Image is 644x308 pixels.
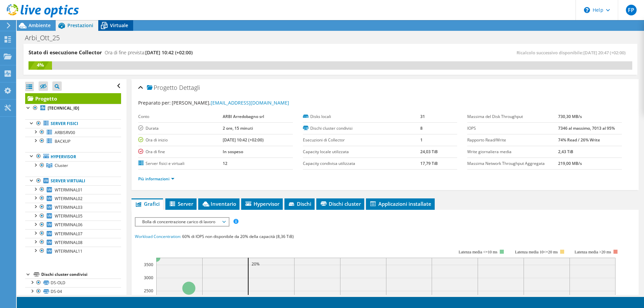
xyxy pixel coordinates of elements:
[135,234,181,239] span: Workload Concentration:
[288,200,311,207] span: Dischi
[303,148,421,155] label: Capacity locale utilizzata
[138,100,171,106] label: Preparato per:
[55,204,83,210] span: WTERMINAL03
[55,163,68,168] span: Cluster
[369,200,431,207] span: Applicazioni installate
[135,200,160,207] span: Grafici
[147,84,177,91] span: Progetto
[626,5,637,15] span: FP
[55,222,83,228] span: WTERMINAL06
[55,231,83,237] span: WTERMINAL07
[55,196,83,201] span: WTERMINAL02
[25,279,121,287] a: DS-OLD
[303,113,421,120] label: Disks locali
[182,234,294,239] span: 60% di IOPS non disponibile da 20% della capacità (8,36 TiB)
[223,114,264,119] b: ARBI Arredobagno srl
[420,161,438,166] b: 17,79 TiB
[138,125,223,132] label: Durata
[223,125,253,131] b: 2 ore, 15 minuti
[25,238,121,247] a: WTERMINAL08
[558,137,600,143] b: 74% Read / 26% Write
[41,270,121,279] div: Dischi cluster condivisi
[110,22,128,28] span: Virtuale
[25,221,121,229] a: WTERMINAL06
[25,128,121,137] a: ARBISRV00
[67,22,93,28] span: Prestazioni
[459,250,497,254] tspan: Latenza media <=10 ms
[575,250,611,254] text: Latenza media >20 ms
[420,114,425,119] b: 31
[223,149,243,155] b: In sospeso
[25,177,121,185] a: Server virtuali
[303,137,421,143] label: Esecuzioni di Collector
[467,137,558,143] label: Rapporto Read/Write
[138,160,223,167] label: Server fisici e virtuali
[467,160,558,167] label: Massima Network Throughput Aggregata
[420,149,438,155] b: 24,03 TiB
[25,93,121,104] a: Progetto
[25,212,121,221] a: WTERMINAL05
[558,114,582,119] b: 730,30 MB/s
[144,275,153,281] text: 3000
[303,125,421,132] label: Dischi cluster condivisi
[515,250,558,254] tspan: Latenza media 10<=20 ms
[139,218,225,226] span: Bolla di concentrazione carico di lavoro
[420,137,423,143] b: 1
[558,149,573,155] b: 2,43 TiB
[145,49,193,56] span: [DATE] 10:42 (+02:00)
[517,50,629,56] span: Ricalcolo successivo disponibile:
[558,161,582,166] b: 219,00 MB/s
[223,137,264,143] b: [DATE] 10:42 (+02:00)
[303,160,421,167] label: Capacity condivisa utilizzata
[25,247,121,255] a: WTERMINAL11
[55,138,70,144] span: BACKUP
[202,200,236,207] span: Inventario
[29,22,51,28] span: Ambiente
[144,288,153,294] text: 2500
[25,152,121,161] a: Hypervisor
[48,105,79,111] b: [TECHNICAL_ID]
[25,185,121,194] a: WTERMINAL01
[169,200,193,207] span: Server
[25,161,121,170] a: Cluster
[55,248,83,254] span: WTERMINAL11
[144,262,153,267] text: 3500
[583,50,626,56] span: [DATE] 20:47 (+02:00)
[25,194,121,203] a: WTERMINAL02
[211,100,289,106] a: [EMAIL_ADDRESS][DOMAIN_NAME]
[138,148,223,155] label: Ora di fine
[25,203,121,211] a: WTERMINAL03
[223,161,227,166] b: 12
[138,137,223,143] label: Ora di inizio
[584,7,590,13] svg: \n
[138,176,174,182] a: Più informazioni
[25,104,121,113] a: [TECHNICAL_ID]
[245,200,279,207] span: Hypervisor
[25,119,121,128] a: Server fisici
[320,200,361,207] span: Dischi cluster
[467,113,558,120] label: Massima del Disk Throughput
[467,125,558,132] label: IOPS
[22,34,70,42] h1: Arbi_Ott_25
[467,148,558,155] label: Write giornaliera media
[55,130,75,135] span: ARBISRV00
[252,261,260,267] text: 20%
[138,113,223,120] label: Conto
[558,125,615,131] b: 7346 al massimo, 7013 al 95%
[25,229,121,238] a: WTERMINAL07
[172,100,289,106] span: [PERSON_NAME],
[105,49,193,56] h4: Ora di fine prevista:
[55,187,83,193] span: WTERMINAL01
[179,83,200,91] span: Dettagli
[29,61,52,69] div: 4%
[55,213,83,219] span: WTERMINAL05
[25,137,121,145] a: BACKUP
[55,240,83,245] span: WTERMINAL08
[25,287,121,296] a: DS-04
[420,125,423,131] b: 8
